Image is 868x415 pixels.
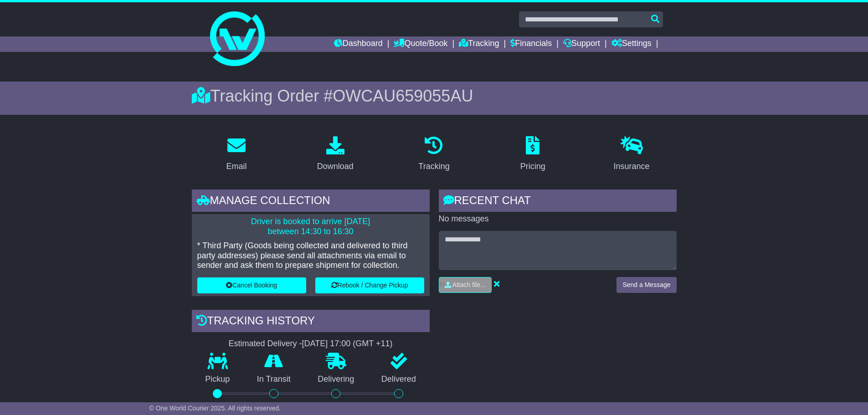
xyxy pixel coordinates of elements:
[412,133,455,176] a: Tracking
[459,36,499,52] a: Tracking
[439,214,677,224] p: No messages
[192,310,430,334] div: Tracking history
[510,36,552,52] a: Financials
[192,190,430,214] div: Manage collection
[243,374,304,384] p: In Transit
[192,374,244,384] p: Pickup
[197,277,306,293] button: Cancel Booking
[563,36,600,52] a: Support
[418,160,449,173] div: Tracking
[311,133,360,176] a: Download
[197,217,424,236] p: Driver is booked to arrive [DATE] between 14:30 to 16:30
[394,36,447,52] a: Quote/Book
[197,241,424,271] p: * Third Party (Goods being collected and delivered to third party addresses) please send all atta...
[317,160,354,173] div: Download
[608,133,656,176] a: Insurance
[439,190,677,214] div: RECENT CHAT
[304,374,368,384] p: Delivering
[315,277,424,293] button: Rebook / Change Pickup
[226,160,247,173] div: Email
[611,36,652,52] a: Settings
[149,405,281,412] span: © One World Courier 2025. All rights reserved.
[220,133,252,176] a: Email
[333,87,473,105] span: OWCAU659055AU
[514,133,551,176] a: Pricing
[334,36,383,52] a: Dashboard
[616,277,676,293] button: Send a Message
[192,339,430,349] div: Estimated Delivery -
[302,339,393,349] div: [DATE] 17:00 (GMT +11)
[520,160,545,173] div: Pricing
[614,160,650,173] div: Insurance
[192,86,677,106] div: Tracking Order #
[368,374,430,384] p: Delivered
